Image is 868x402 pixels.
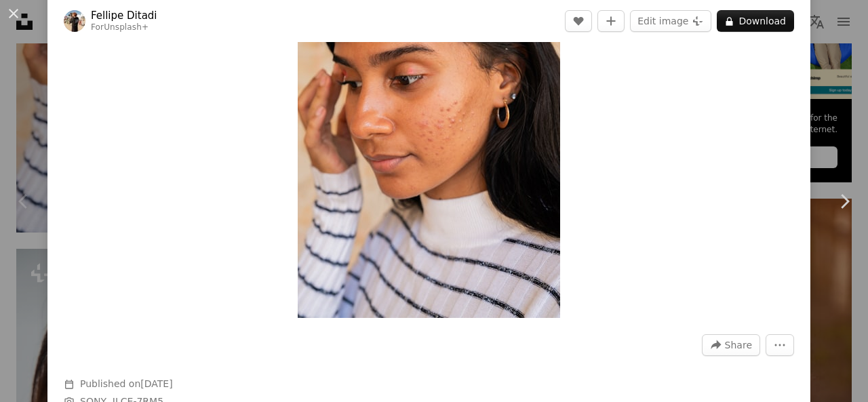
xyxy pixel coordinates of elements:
button: Download [717,10,794,32]
button: Add to Collection [597,10,625,32]
span: Published on [80,378,173,389]
button: More Actions [766,334,794,356]
img: Go to Fellipe Ditadi's profile [64,10,85,32]
time: January 23, 2024 at 11:26:12 PM PST [140,378,172,389]
a: Unsplash+ [104,22,149,32]
button: Share this image [702,334,760,356]
div: For [91,22,157,33]
a: Next [821,136,868,266]
span: Share [725,335,752,355]
button: Edit image [630,10,711,32]
a: Fellipe Ditadi [91,9,157,22]
button: Like [565,10,592,32]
